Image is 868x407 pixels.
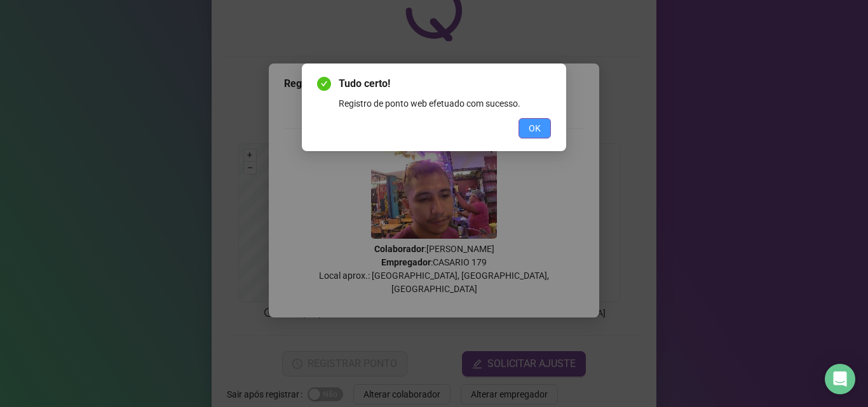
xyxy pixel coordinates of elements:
[317,77,331,91] span: check-circle
[339,76,551,91] span: Tudo certo!
[339,97,551,110] div: Registro de ponto web efetuado com sucesso.
[529,121,541,135] span: OK
[519,118,551,138] button: OK
[825,364,855,394] div: Open Intercom Messenger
